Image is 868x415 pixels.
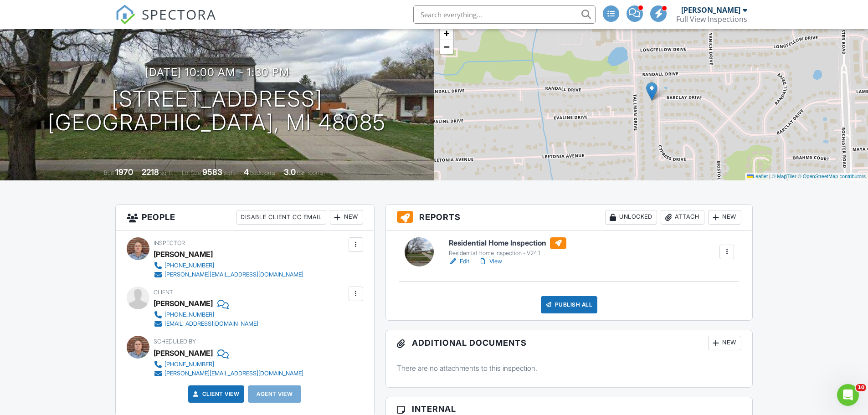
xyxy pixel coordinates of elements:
a: [PHONE_NUMBER] [154,310,258,319]
a: © OpenStreetMap contributors [798,174,866,179]
div: Full View Inspections [676,15,747,24]
a: SPECTORA [115,12,216,31]
div: Publish All [541,296,598,313]
a: [PHONE_NUMBER] [154,360,303,369]
div: [PERSON_NAME] [154,297,213,310]
iframe: Intercom live chat [837,384,859,406]
a: View [478,257,502,266]
span: SPECTORA [142,5,216,24]
p: There are no attachments to this inspection. [397,363,742,373]
div: [PERSON_NAME] [681,5,740,15]
div: Residential Home Inspection - V24.1 [449,250,566,257]
span: | [769,174,770,179]
span: + [443,27,449,39]
div: [PERSON_NAME][EMAIL_ADDRESS][DOMAIN_NAME] [164,370,303,377]
div: Attach [661,210,704,225]
a: Residential Home Inspection Residential Home Inspection - V24.1 [449,237,566,257]
img: The Best Home Inspection Software - Spectora [115,5,135,25]
h1: [STREET_ADDRESS] [GEOGRAPHIC_DATA], MI 48085 [48,87,386,135]
div: New [708,336,741,350]
a: [PERSON_NAME][EMAIL_ADDRESS][DOMAIN_NAME] [154,369,303,378]
div: [PHONE_NUMBER] [164,311,214,318]
a: [PERSON_NAME][EMAIL_ADDRESS][DOMAIN_NAME] [154,270,303,279]
div: [PHONE_NUMBER] [164,262,214,269]
div: [PERSON_NAME] [154,247,213,261]
a: Client View [191,389,240,399]
a: © MapTiler [772,174,796,179]
h3: People [116,205,374,231]
div: [PERSON_NAME] [154,346,213,360]
div: 9583 [202,167,222,177]
div: Disable Client CC Email [236,210,326,225]
input: Search everything... [413,5,596,24]
span: sq. ft. [160,169,173,176]
div: 3.0 [284,167,296,177]
span: − [443,41,449,52]
span: Client [154,289,173,296]
a: [EMAIL_ADDRESS][DOMAIN_NAME] [154,319,258,328]
a: Leaflet [747,174,768,179]
div: 2218 [142,167,159,177]
span: Built [104,169,114,176]
a: Edit [449,257,469,266]
span: bedrooms [250,169,275,176]
div: [PERSON_NAME][EMAIL_ADDRESS][DOMAIN_NAME] [164,271,303,278]
div: [EMAIL_ADDRESS][DOMAIN_NAME] [164,320,258,328]
div: 4 [244,167,249,177]
h3: [DATE] 10:00 am - 1:30 pm [145,66,289,78]
div: 1970 [115,167,133,177]
span: sq.ft. [224,169,235,176]
div: New [330,210,363,225]
a: Zoom in [440,26,453,40]
h3: Reports [386,205,753,231]
span: Lot Size [182,169,201,176]
span: Inspector [154,240,185,246]
img: Marker [646,82,657,101]
span: bathrooms [297,169,323,176]
span: Scheduled By [154,338,196,345]
h6: Residential Home Inspection [449,237,566,249]
span: 10 [856,384,866,391]
a: Zoom out [440,40,453,54]
h3: Additional Documents [386,330,753,356]
div: New [708,210,741,225]
a: [PHONE_NUMBER] [154,261,303,270]
div: [PHONE_NUMBER] [164,361,214,368]
div: Unlocked [605,210,657,225]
